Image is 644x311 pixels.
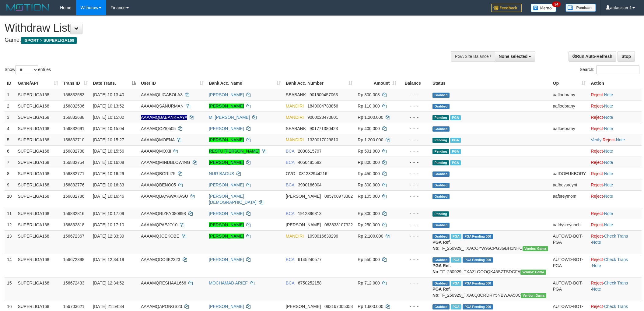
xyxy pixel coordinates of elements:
span: Pending [432,211,449,217]
img: MOTION_logo.png [5,3,51,12]
span: 156832818 [63,222,84,227]
td: AUTOWD-BOT-PGA [551,230,589,254]
td: · [588,179,642,190]
label: Search: [580,65,639,74]
a: Note [616,137,625,142]
td: · [588,89,642,101]
span: AAAAMQAPONGS23 [141,304,182,309]
span: Copy 901771380423 to clipboard [310,126,338,131]
span: AAAAMQMINDBLOWING [141,160,190,165]
td: SUPERLIGA168 [15,219,61,230]
span: Copy 9000023470801 to clipboard [307,115,338,120]
a: Note [592,263,601,268]
span: None selected [499,54,528,59]
span: Copy 1090016639296 to clipboard [307,234,338,239]
span: AAAAMQRESHAAL666 [141,281,186,285]
span: [PERSON_NAME] [286,304,321,309]
td: aafloebrany [551,89,589,101]
div: - - - [401,222,428,228]
input: Search: [596,65,639,74]
span: Rp 1.200.000 [358,137,383,142]
span: [PERSON_NAME] [286,194,321,199]
span: Rp 550.000 [358,257,380,262]
td: SUPERLIGA168 [15,230,61,254]
a: Reject [591,234,603,239]
a: Check Trans [604,281,628,285]
span: PGA Pending [463,281,493,286]
span: Grabbed [432,234,450,239]
span: Marked by aafsoycanthlai [451,281,461,286]
span: Grabbed [432,171,450,177]
span: Vendor URL: https://trx31.1velocity.biz [521,293,546,298]
span: Rp 300.000 [358,182,380,187]
td: aafDOEUKBORY [551,168,589,179]
a: [PERSON_NAME] [209,137,244,142]
a: Reject [591,149,603,154]
span: [DATE] 10:16:33 [93,182,124,187]
th: Bank Acc. Number: activate to sort column ascending [283,78,355,89]
td: SUPERLIGA168 [15,111,61,123]
span: 156832688 [63,115,84,120]
span: 156832596 [63,104,84,108]
span: Rp 300.003 [358,92,380,97]
span: AAAAMQMOXII [141,149,171,154]
span: Marked by aafsengchandara [451,234,461,239]
div: - - - [401,303,428,309]
span: MANDIRI [286,137,304,142]
a: Reject [591,222,603,227]
th: User ID: activate to sort column ascending [138,78,206,89]
a: Reject [591,304,603,309]
span: Grabbed [432,257,450,263]
span: Copy 6750252158 to clipboard [298,281,322,285]
a: [PERSON_NAME] [209,304,244,309]
td: SUPERLIGA168 [15,100,61,111]
span: 156703621 [63,304,84,309]
td: · · [588,134,642,145]
a: Reject [603,137,615,142]
span: [DATE] 12:34:19 [93,257,124,262]
span: [DATE] 10:17:09 [93,211,124,216]
span: 156832776 [63,182,84,187]
span: AAAAMQJOEKOBE [141,234,179,239]
a: [PERSON_NAME] [209,160,244,165]
a: Check Trans [604,234,628,239]
th: Date Trans.: activate to sort column descending [90,78,138,89]
a: Reject [591,160,603,165]
span: Nama rekening ada tanda titik/strip, harap diedit [141,115,187,120]
td: SUPERLIGA168 [15,179,61,190]
span: AAAAMQBENO05 [141,182,176,187]
td: · [588,111,642,123]
span: Copy 6145240577 to clipboard [298,257,322,262]
span: BCA [286,257,294,262]
span: Grabbed [432,304,450,309]
td: 13 [5,230,15,254]
span: Copy 083833107322 to clipboard [324,222,353,227]
button: None selected [495,51,535,62]
td: 10 [5,190,15,208]
span: Grabbed [432,281,450,286]
span: [DATE] 10:13:52 [93,104,124,108]
span: ISPORT > SUPERLIGA168 [21,37,77,44]
td: TF_250929_TXAZLOOOQK45SZTSDGFA [430,254,550,277]
td: SUPERLIGA168 [15,168,61,179]
span: AAAAMQMOENA [141,137,174,142]
a: NUR BAGUS [209,171,234,176]
span: Grabbed [432,194,450,199]
span: 156672433 [63,281,84,285]
a: Reject [591,281,603,285]
span: 156832754 [63,160,84,165]
a: [PERSON_NAME][DEMOGRAPHIC_DATA] [209,194,257,205]
span: AAAAMQRIZKY080898 [141,211,186,216]
td: 4 [5,123,15,134]
td: 9 [5,179,15,190]
b: PGA Ref. No: [432,287,451,298]
td: SUPERLIGA168 [15,277,61,301]
span: Copy 081232944216 to clipboard [299,171,327,176]
div: - - - [401,148,428,154]
div: - - - [401,193,428,199]
a: Reject [591,257,603,262]
a: Check Trans [604,257,628,262]
span: Pending [432,160,449,165]
td: aafsreymom [551,190,589,208]
span: [DATE] 12:34:52 [93,281,124,285]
